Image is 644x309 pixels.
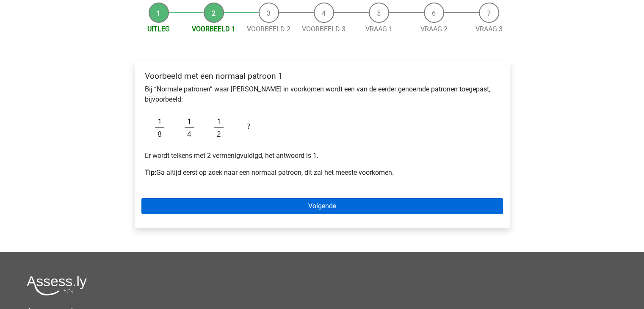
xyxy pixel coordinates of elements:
[147,25,170,33] a: Uitleg
[145,111,263,144] img: Fractions_example_1.png
[145,168,156,177] b: Tip:
[247,25,290,33] a: Voorbeeld 2
[420,25,448,33] a: Vraag 2
[145,84,500,105] p: Bij “Normale patronen” waar [PERSON_NAME] in voorkomen wordt een van de eerder genoemde patronen ...
[302,25,345,33] a: Voorbeeld 3
[475,25,503,33] a: Vraag 3
[145,168,500,178] p: Ga altijd eerst op zoek naar een normaal patroon, dit zal het meeste voorkomen.
[365,25,392,33] a: Vraag 1
[141,198,503,214] a: Volgende
[145,151,500,161] p: Er wordt telkens met 2 vermenigvuldigd, het antwoord is 1.
[192,25,235,33] a: Voorbeeld 1
[145,71,500,81] h4: Voorbeeld met een normaal patroon 1
[27,276,87,295] img: Assessly logo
